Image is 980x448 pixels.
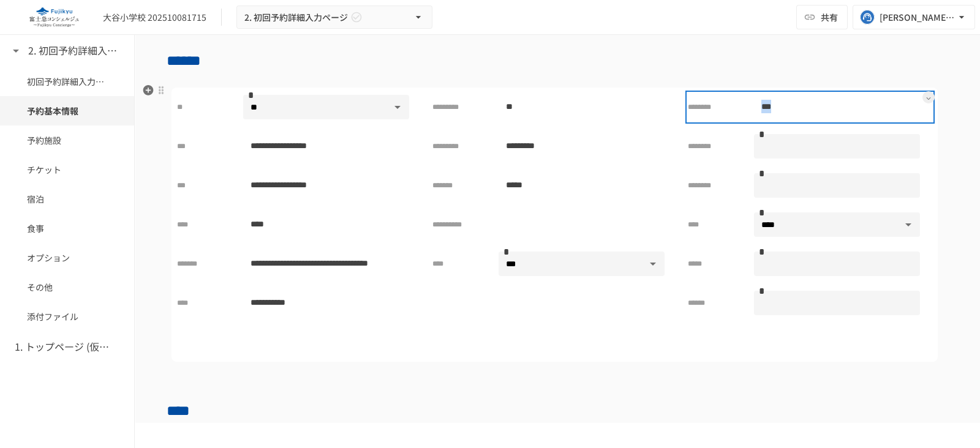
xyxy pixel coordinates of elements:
span: チケット [27,163,107,176]
h6: 2. 初回予約詳細入力ページ [28,43,126,59]
button: [PERSON_NAME][EMAIL_ADDRESS][DOMAIN_NAME] [853,5,975,29]
h6: 1. トップページ (仮予約一覧) [15,339,113,355]
span: 共有 [821,10,838,24]
div: 大谷小学校 202510081715 [103,11,206,24]
span: 予約基本情報 [27,104,107,118]
span: 初回予約詳細入力ページ [27,75,107,88]
img: eQeGXtYPV2fEKIA3pizDiVdzO5gJTl2ahLbsPaD2E4R [15,7,93,27]
span: オプション [27,251,107,264]
button: 共有 [796,5,848,29]
span: 食事 [27,222,107,235]
span: 予約施設 [27,133,107,147]
span: その他 [27,280,107,294]
span: 2. 初回予約詳細入力ページ [244,10,348,25]
span: 宿泊 [27,192,107,206]
div: [PERSON_NAME][EMAIL_ADDRESS][DOMAIN_NAME] [880,10,956,25]
button: 2. 初回予約詳細入力ページ [236,6,432,29]
span: 添付ファイル [27,310,107,323]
